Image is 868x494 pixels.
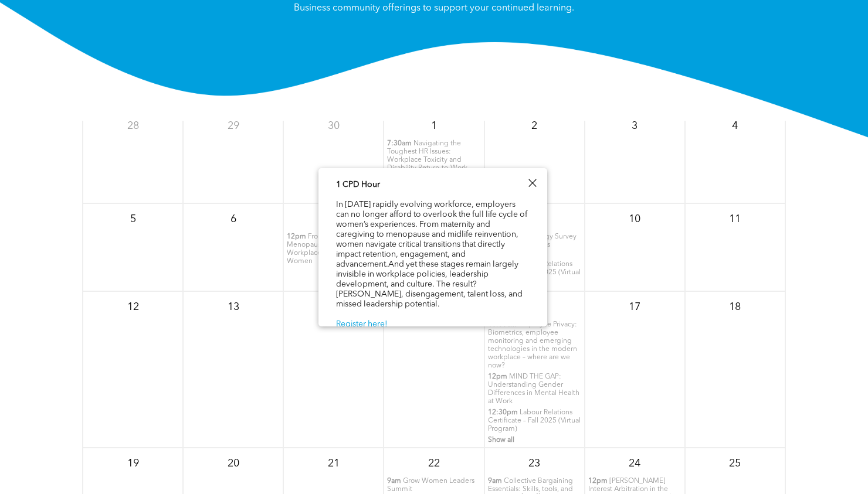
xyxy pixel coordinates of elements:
span: Labour Relations Certificate – Fall 2025 (Virtual Program) [488,409,581,432]
span: 9am [488,477,502,485]
p: 25 [724,453,745,474]
p: 6 [223,209,244,230]
p: 17 [624,297,645,318]
p: 22 [423,453,445,474]
b: 1 CPD Hour [336,180,380,189]
span: Employee Privacy: Biometrics, employee monitoring and emerging technologies in the modern workpla... [488,321,577,369]
span: 9am [387,477,401,485]
span: From Maternity to Menopause: Building a Workplace That Works for Women [287,233,369,265]
span: Navigating the Toughest HR Issues: Workplace Toxicity and Disability Return-to-Work [387,140,467,172]
p: 30 [323,115,344,137]
p: 23 [524,453,545,474]
p: 11 [724,209,745,230]
p: 21 [323,453,344,474]
p: 19 [123,453,144,474]
p: 3 [624,115,645,137]
p: 13 [223,297,244,318]
p: 29 [223,115,244,137]
p: 4 [724,115,745,137]
div: In [DATE] rapidly evolving workforce, employers can no longer afford to overlook the full life cy... [336,179,530,331]
p: 5 [123,209,144,230]
span: Show all [488,437,514,444]
p: 24 [624,453,645,474]
a: Register here! [336,320,388,328]
span: 7:30am [387,139,412,148]
span: Grow Women Leaders Summit [387,478,474,493]
span: 12pm [287,233,306,241]
span: 12pm [588,477,608,485]
span: MIND THE GAP: Understanding Gender Differences in Mental Health at Work [488,373,579,405]
p: 12 [123,297,144,318]
p: 20 [223,453,244,474]
p: 10 [624,209,645,230]
p: 1 [423,115,445,137]
p: 2 [524,115,545,137]
span: 12:30pm [488,408,518,417]
span: 12pm [488,373,507,381]
p: 28 [123,115,144,137]
p: 18 [724,297,745,318]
